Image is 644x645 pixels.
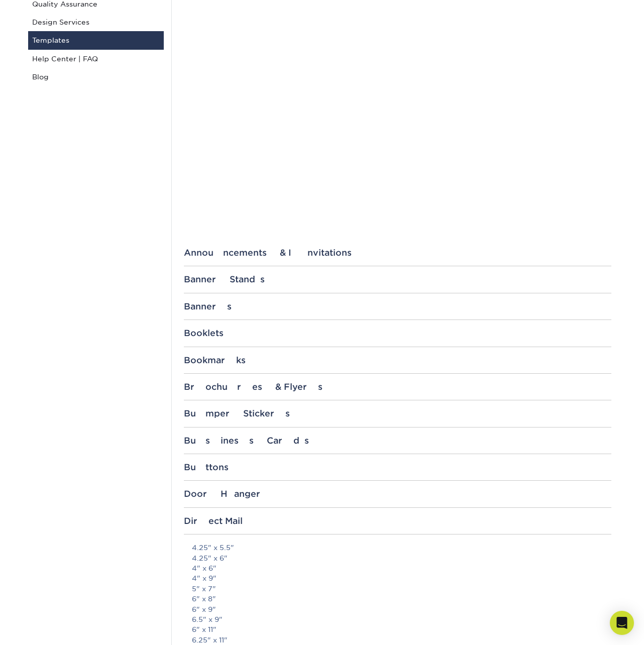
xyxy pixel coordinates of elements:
a: 6.25" x 11" [192,636,228,644]
div: Direct Mail [184,516,611,526]
a: 6.5" x 9" [192,615,223,623]
a: Templates [28,31,164,49]
div: Buttons [184,462,611,472]
a: 6" x 9" [192,605,216,613]
a: 5" x 7" [192,585,216,593]
a: 4.25" x 5.5" [192,544,234,552]
a: 6" x 11" [192,625,217,633]
div: Booklets [184,328,611,338]
div: Bumper Stickers [184,408,611,418]
a: 4" x 6" [192,564,217,572]
a: 6" x 8" [192,595,216,603]
div: Open Intercom Messenger [610,611,634,635]
iframe: Google Customer Reviews [3,614,85,641]
div: Bookmarks [184,355,611,365]
a: Design Services [28,13,164,31]
div: Business Cards [184,436,611,446]
a: Blog [28,68,164,86]
div: Banners [184,301,611,311]
a: 4" x 9" [192,574,217,582]
div: Door Hanger [184,489,611,499]
a: 4.25" x 6" [192,554,228,562]
div: Announcements & Invitations [184,248,611,258]
a: Help Center | FAQ [28,50,164,68]
div: Banner Stands [184,274,611,284]
div: Brochures & Flyers [184,382,611,392]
